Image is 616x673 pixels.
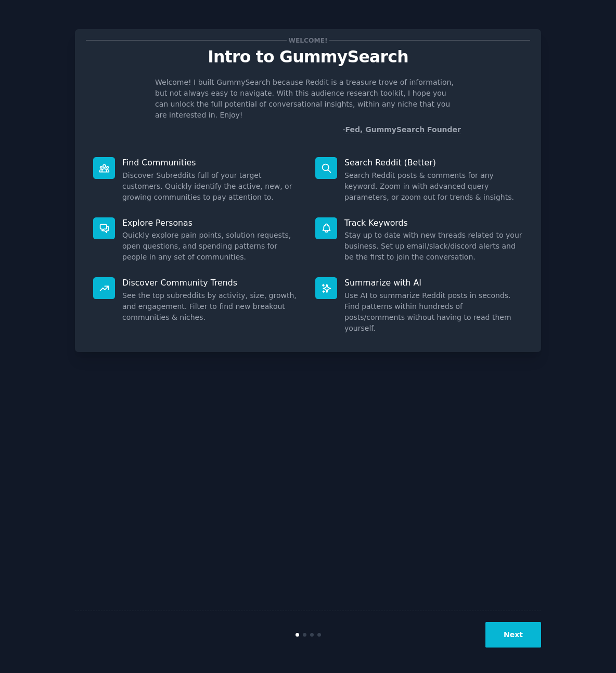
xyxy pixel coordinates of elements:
[287,35,329,46] span: Welcome!
[342,124,461,135] div: -
[485,622,541,648] button: Next
[122,157,301,168] p: Find Communities
[344,157,523,168] p: Search Reddit (Better)
[122,230,301,263] dd: Quickly explore pain points, solution requests, open questions, and spending patterns for people ...
[344,170,523,203] dd: Search Reddit posts & comments for any keyword. Zoom in with advanced query parameters, or zoom o...
[122,290,301,323] dd: See the top subreddits by activity, size, growth, and engagement. Filter to find new breakout com...
[345,125,461,134] a: Fed, GummySearch Founder
[86,48,530,66] p: Intro to GummySearch
[122,170,301,203] dd: Discover Subreddits full of your target customers. Quickly identify the active, new, or growing c...
[344,290,523,334] dd: Use AI to summarize Reddit posts in seconds. Find patterns within hundreds of posts/comments with...
[122,217,301,228] p: Explore Personas
[122,277,301,288] p: Discover Community Trends
[344,277,523,288] p: Summarize with AI
[155,77,461,121] p: Welcome! I built GummySearch because Reddit is a treasure trove of information, but not always ea...
[344,230,523,263] dd: Stay up to date with new threads related to your business. Set up email/slack/discord alerts and ...
[344,217,523,228] p: Track Keywords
